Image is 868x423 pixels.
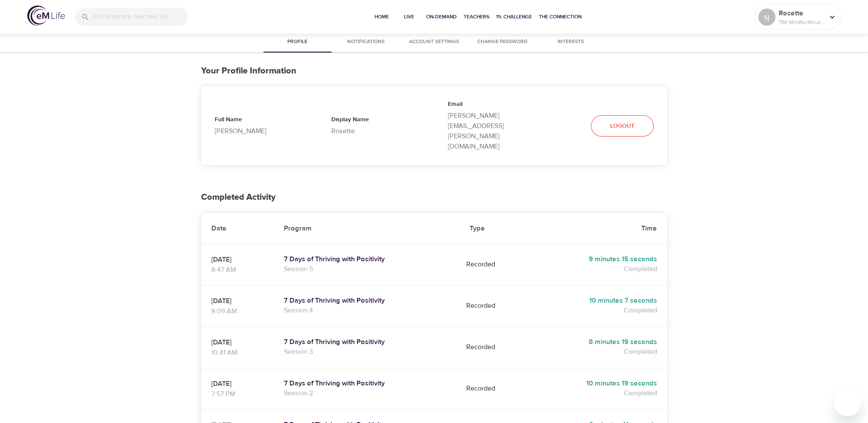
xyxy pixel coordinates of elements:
p: Completed [535,347,657,357]
span: Home [371,12,392,21]
p: Rosette [331,126,421,136]
p: 8:09 AM [211,306,263,316]
p: 10:41 AM [211,347,263,358]
p: Completed [535,388,657,398]
span: On-Demand [426,12,457,21]
p: [DATE] [211,379,263,389]
td: Recorded [459,368,525,409]
h3: Your Profile Information [201,66,667,76]
p: [PERSON_NAME] [215,126,304,136]
p: 8:47 AM [211,265,263,275]
span: Teachers [464,12,489,21]
h5: 10 minutes 19 seconds [535,379,657,388]
input: Find programs, teachers, etc... [93,8,188,26]
span: Account Settings [405,38,463,47]
p: Completed [535,264,657,274]
span: Notifications [337,38,395,47]
span: Logout [610,121,634,131]
h5: 8 minutes 19 seconds [535,338,657,347]
p: [DATE] [211,337,263,347]
p: Session 4 [284,305,450,315]
p: Completed [535,305,657,315]
p: Session 5 [284,264,450,274]
p: 7:57 PM [211,389,263,399]
p: Session 3 [284,347,450,357]
p: [DATE] [211,254,263,265]
th: Time [525,213,667,244]
p: Rosette [779,8,824,18]
td: Recorded [459,285,525,327]
span: Interests [542,38,600,47]
a: 7 Days of Thriving with Positivity [284,338,450,347]
p: [PERSON_NAME][EMAIL_ADDRESS][PERSON_NAME][DOMAIN_NAME] [448,111,537,152]
p: 756 Mindful Minutes [779,18,824,26]
td: Recorded [459,327,525,368]
img: logo [27,6,65,26]
span: The Connection [539,12,582,21]
span: Live [399,12,419,21]
span: 1% Challenge [496,12,532,21]
a: 7 Days of Thriving with Positivity [284,379,450,388]
a: 7 Days of Thriving with Positivity [284,296,450,305]
p: Email [448,100,537,111]
p: Display Name [331,115,421,126]
iframe: Button to launch messaging window [834,389,861,416]
h2: Completed Activity [201,193,667,202]
th: Program [274,213,460,244]
p: [DATE] [211,296,263,306]
th: Type [459,213,525,244]
div: sj [758,9,775,26]
td: Recorded [459,244,525,285]
span: Change Password [473,38,532,47]
h5: 9 minutes 15 seconds [535,255,657,264]
button: Logout [591,115,654,137]
p: Session 2 [284,388,450,398]
span: Profile [269,38,327,47]
h5: 10 minutes 7 seconds [535,296,657,305]
a: 7 Days of Thriving with Positivity [284,255,450,264]
th: Date [201,213,274,244]
p: Full Name [215,115,304,126]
